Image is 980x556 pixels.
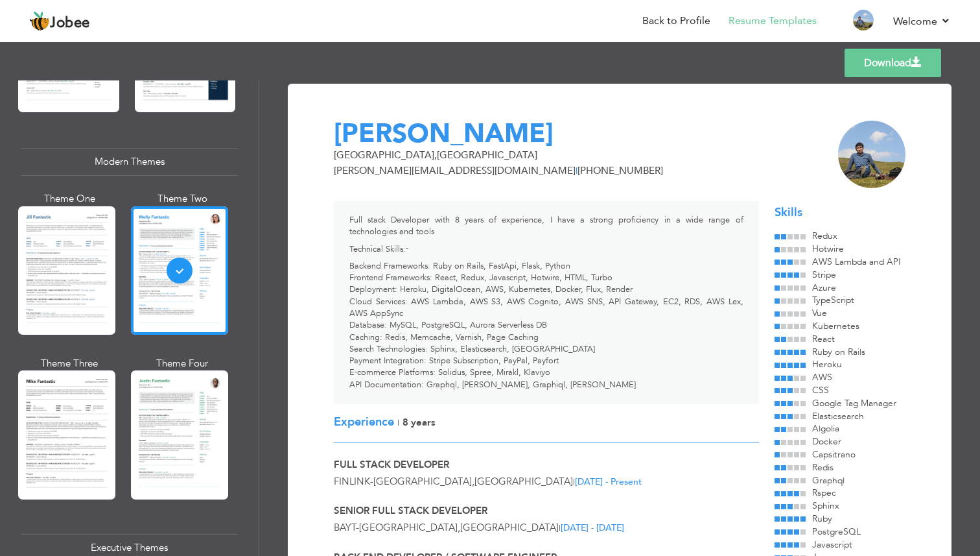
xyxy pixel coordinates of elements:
[334,164,576,177] span: [PERSON_NAME][EMAIL_ADDRESS][DOMAIN_NAME]
[134,192,231,206] div: Theme Two
[460,521,559,534] span: [GEOGRAPHIC_DATA]
[893,14,951,29] a: Welcome
[474,475,573,488] span: [GEOGRAPHIC_DATA]
[29,11,50,32] img: jobee.io
[575,476,642,488] span: [DATE] - Present
[402,416,436,429] span: 8 Years
[334,414,394,430] span: Experience
[577,164,663,177] span: [PHONE_NUMBER]
[812,397,896,409] span: Google Tag Manager
[838,121,905,188] img: GidC5Lw5NGyOwoE8TdhStAehfNms1a9bDdZjjUmzpaXlnJ7hum7zMNyRrf8HYZ98iaVxKaIAAAAASUVORK5CYII=
[812,294,854,306] span: TypeScript
[812,461,834,474] span: Redis
[21,357,118,370] div: Theme Three
[397,417,399,429] span: |
[812,320,859,332] span: Kubernetes
[812,526,861,538] span: PostgreSQL
[812,474,845,487] span: Graphql
[334,504,487,517] span: Senior Full Stack Developer
[812,256,901,268] span: AWS Lambda and API
[573,476,575,488] span: |
[812,346,865,358] span: Ruby on Rails
[359,521,458,534] span: [GEOGRAPHIC_DATA]
[559,522,561,534] span: |
[434,149,437,162] span: ,
[21,148,238,176] div: Modern Themes
[812,243,844,255] span: Hotwire
[812,307,827,319] span: Vue
[812,500,839,512] span: Sphinx
[334,149,537,162] span: [GEOGRAPHIC_DATA] [GEOGRAPHIC_DATA]
[812,487,836,499] span: Rspec
[576,164,577,177] span: |
[812,513,832,525] span: Ruby
[561,522,624,534] span: [DATE] - [DATE]
[812,435,841,448] span: Docker
[812,410,864,422] span: Elasticsearch
[812,422,839,435] span: Algolia
[812,538,852,551] span: Javascript
[642,14,710,29] a: Back to Profile
[812,230,837,242] span: Redux
[349,243,743,255] p: Technical Skills:-
[373,475,472,488] span: [GEOGRAPHIC_DATA]
[775,204,905,221] div: Skills
[853,10,874,30] img: Profile Img
[812,448,856,461] span: Capsitrano
[812,333,835,345] span: React
[370,475,373,488] span: -
[134,357,231,370] div: Theme Four
[50,16,90,30] span: Jobee
[334,521,356,534] span: Bayt
[458,521,460,534] span: ,
[334,458,449,471] span: Full Stack Developer
[845,49,941,77] a: Download
[812,269,836,281] span: Stripe
[729,14,817,29] a: Resume Templates
[356,521,359,534] span: -
[812,384,829,396] span: CSS
[812,282,836,294] span: Azure
[349,260,743,391] p: Backend Frameworks: Ruby on Rails, FastApi, Flask, Python Frontend Frameworks: React, Redux, Java...
[326,121,815,147] div: [PERSON_NAME]
[812,371,832,383] span: AWS
[334,475,370,488] span: Finlink
[812,358,842,370] span: Heroku
[472,475,474,488] span: ,
[29,11,90,32] a: Jobee
[21,192,118,206] div: Theme One
[349,214,743,238] p: Full stack Developer with 8 years of experience, I have a strong proficiency in a wide range of t...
